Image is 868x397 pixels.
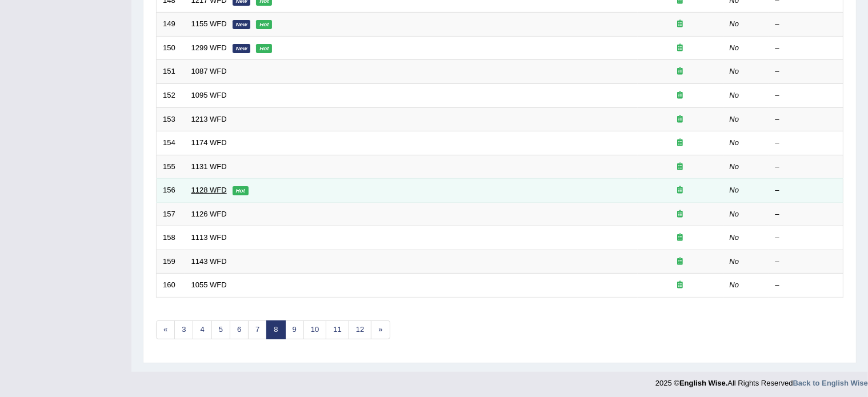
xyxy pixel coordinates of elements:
a: 1155 WFD [191,19,227,28]
div: – [775,138,837,149]
div: Exam occurring question [644,138,717,149]
div: Exam occurring question [644,162,717,173]
div: Exam occurring question [644,280,717,291]
td: 151 [157,60,185,84]
td: 158 [157,226,185,250]
div: Exam occurring question [644,66,717,77]
a: 1131 WFD [191,162,227,171]
a: 5 [211,320,230,339]
a: 3 [174,320,193,339]
a: 1143 WFD [191,257,227,266]
div: – [775,232,837,243]
a: 1128 WFD [191,186,227,194]
em: No [730,91,739,99]
a: 1087 WFD [191,67,227,75]
a: 1213 WFD [191,115,227,123]
div: – [775,43,837,54]
a: 1299 WFD [191,43,227,52]
td: 150 [157,36,185,60]
em: New [233,44,251,53]
a: 1113 WFD [191,233,227,242]
div: Exam occurring question [644,209,717,220]
a: 9 [285,320,304,339]
em: Hot [256,20,272,29]
em: No [730,67,739,75]
em: No [730,210,739,218]
a: » [371,320,390,339]
div: Exam occurring question [644,90,717,101]
a: 12 [349,320,371,339]
em: No [730,257,739,266]
div: – [775,209,837,220]
a: 1095 WFD [191,91,227,99]
div: – [775,19,837,30]
td: 159 [157,250,185,274]
td: 157 [157,202,185,226]
a: Back to English Wise [793,379,868,387]
a: 1055 WFD [191,280,227,289]
em: No [730,233,739,242]
div: – [775,162,837,173]
em: No [730,138,739,147]
a: « [156,320,175,339]
em: Hot [256,44,272,53]
div: – [775,256,837,267]
div: Exam occurring question [644,114,717,125]
div: 2025 © All Rights Reserved [655,372,868,388]
em: No [730,115,739,123]
a: 11 [326,320,349,339]
td: 149 [157,13,185,37]
div: Exam occurring question [644,43,717,54]
em: No [730,280,739,289]
div: Exam occurring question [644,185,717,196]
div: – [775,185,837,196]
a: 10 [303,320,326,339]
div: – [775,90,837,101]
em: New [233,20,251,29]
div: – [775,280,837,291]
div: – [775,114,837,125]
td: 160 [157,274,185,298]
a: 1174 WFD [191,138,227,147]
td: 156 [157,179,185,203]
td: 154 [157,131,185,155]
a: 1126 WFD [191,210,227,218]
div: Exam occurring question [644,232,717,243]
em: No [730,43,739,52]
a: 8 [266,320,285,339]
em: No [730,19,739,28]
strong: English Wise. [679,379,727,387]
td: 153 [157,107,185,131]
td: 155 [157,155,185,179]
em: No [730,162,739,171]
a: 4 [193,320,211,339]
div: Exam occurring question [644,256,717,267]
td: 152 [157,83,185,107]
em: Hot [233,186,249,195]
div: Exam occurring question [644,19,717,30]
a: 6 [230,320,249,339]
em: No [730,186,739,194]
a: 7 [248,320,267,339]
div: – [775,66,837,77]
